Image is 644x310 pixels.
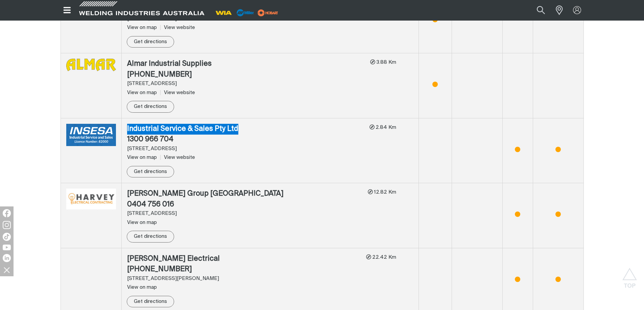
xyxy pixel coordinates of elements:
[127,189,362,199] div: [PERSON_NAME] Group [GEOGRAPHIC_DATA]
[375,60,396,65] span: 3.88 Km
[127,254,361,264] div: [PERSON_NAME] Electrical
[127,80,365,88] div: [STREET_ADDRESS]
[371,255,396,260] span: 22.42 Km
[127,36,174,48] a: Get directions
[529,3,552,18] button: Search products
[3,254,11,262] img: LinkedIn
[66,189,116,209] img: Harvey Group Australia
[3,221,11,229] img: Instagram
[127,59,365,69] div: Almar Industrial Supplies
[127,210,362,218] div: [STREET_ADDRESS]
[127,101,174,113] a: Get directions
[66,124,116,146] img: Industrial Service & Sales Pty Ltd
[160,25,195,30] a: View website
[127,231,174,243] a: Get directions
[256,10,280,15] a: miller
[373,190,396,195] span: 12.82 Km
[66,257,68,259] img: R R Petersen Electrical
[375,125,396,130] span: 2.84 Km
[127,134,364,145] div: 1300 966 704
[127,69,365,80] div: [PHONE_NUMBER]
[3,209,11,217] img: Facebook
[127,124,364,135] div: Industrial Service & Sales Pty Ltd
[127,25,157,30] span: View on map
[622,268,637,283] button: Scroll to top
[160,90,195,95] a: View website
[127,166,174,178] a: Get directions
[127,220,157,225] span: View on map
[160,155,195,160] a: View website
[256,8,280,18] img: miller
[127,155,157,160] span: View on map
[127,264,361,275] div: [PHONE_NUMBER]
[127,275,361,283] div: [STREET_ADDRESS][PERSON_NAME]
[3,233,11,241] img: TikTok
[127,296,174,308] a: Get directions
[127,199,362,210] div: 0404 756 016
[66,59,116,71] img: Almar Industrial Supplies
[521,3,552,18] input: Product name or item number...
[127,285,157,290] span: View on map
[127,145,364,153] div: [STREET_ADDRESS]
[127,90,157,95] span: View on map
[1,264,13,276] img: hide socials
[3,245,11,250] img: YouTube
